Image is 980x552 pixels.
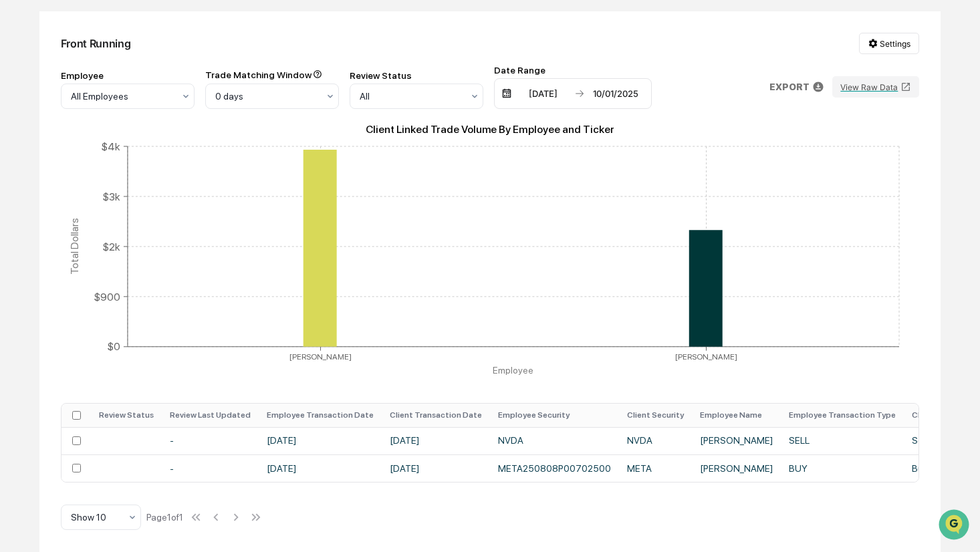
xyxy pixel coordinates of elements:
[515,88,572,99] div: [DATE]
[781,404,904,427] th: Employee Transaction Type
[490,404,619,427] th: Employee Security
[101,140,120,152] tspan: $4k
[832,76,919,98] button: View Raw Data
[490,454,619,482] td: META250808P00702500
[692,404,781,427] th: Employee Name
[781,454,904,482] td: BUY
[45,116,169,126] div: We're available if you need us!
[8,163,92,187] a: 🖐️Preclearance
[27,168,86,182] span: Preclearance
[382,454,490,482] td: [DATE]
[91,404,162,427] th: Review Status
[45,102,219,116] div: Start new chat
[619,427,692,454] td: NVDA
[382,404,490,427] th: Client Transaction Date
[146,512,183,523] div: Page 1 of 1
[13,28,243,49] p: How can we help?
[97,170,108,180] div: 🗄️
[289,352,352,362] tspan: [PERSON_NAME]
[501,88,512,99] img: calendar
[259,454,382,482] td: [DATE]
[619,404,692,427] th: Client Security
[769,82,810,92] p: EXPORT
[8,188,90,213] a: 🔎Data Lookup
[781,427,904,454] td: SELL
[619,454,692,482] td: META
[102,240,120,253] tspan: $2k
[162,454,259,482] td: -
[13,195,24,206] div: 🔎
[859,33,919,54] button: Settings
[588,88,644,99] div: 10/01/2025
[13,170,24,180] div: 🖐️
[102,190,120,202] tspan: $3k
[162,404,259,427] th: Review Last Updated
[227,106,243,122] button: Start new chat
[13,102,37,126] img: 1746055101610-c473b297-6a78-478c-a979-82029cc54cd1
[493,365,533,376] tspan: Employee
[61,70,195,81] div: Employee
[259,427,382,454] td: [DATE]
[162,427,259,454] td: -
[692,454,781,482] td: [PERSON_NAME]
[574,88,585,99] img: arrow right
[494,65,652,76] div: Date Range
[259,404,382,427] th: Employee Transaction Date
[107,340,120,353] tspan: $0
[68,218,80,275] tspan: Total Dollars
[205,70,339,81] div: Trade Matching Window
[350,70,483,81] div: Review Status
[937,508,973,544] iframe: Open customer support
[61,37,131,50] div: Front Running
[110,168,166,182] span: Attestations
[382,427,490,454] td: [DATE]
[27,194,84,207] span: Data Lookup
[490,427,619,454] td: NVDA
[692,427,781,454] td: [PERSON_NAME]
[675,352,737,362] tspan: [PERSON_NAME]
[133,227,162,237] span: Pylon
[94,290,120,303] tspan: $900
[366,123,615,136] text: Client Linked Trade Volume By Employee and Ticker
[94,226,162,237] a: Powered byPylon
[92,163,171,187] a: 🗄️Attestations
